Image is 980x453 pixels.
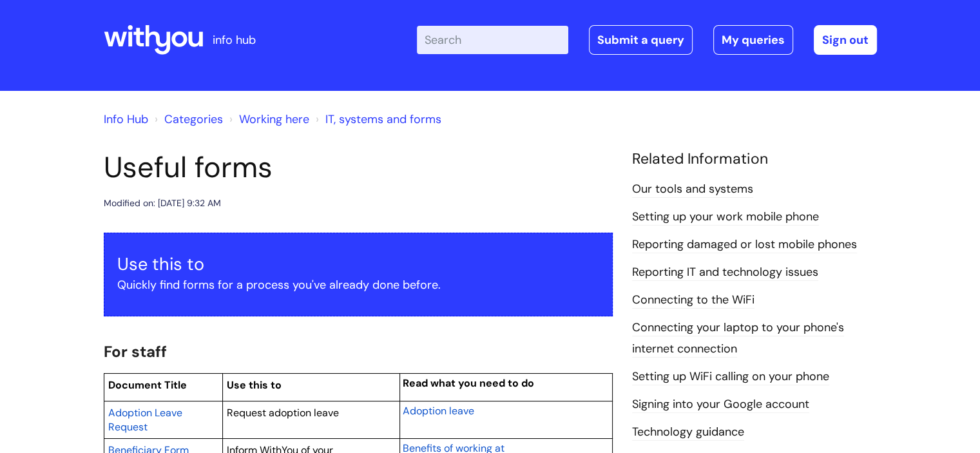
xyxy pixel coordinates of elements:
a: Working here [239,111,309,127]
h4: Related Information [632,150,877,168]
a: Submit a query [589,25,693,55]
li: Solution home [151,109,223,130]
a: Categories [164,111,223,127]
a: Connecting to the WiFi [632,292,754,309]
span: Request adoption leave [227,406,339,419]
li: Working here [226,109,309,130]
h1: Useful forms [104,150,613,185]
h3: Use this to [117,254,599,275]
div: | - [417,25,877,55]
a: Adoption leave [403,403,474,418]
input: Search [417,26,568,54]
a: Reporting damaged or lost mobile phones [632,236,857,253]
a: Our tools and systems [632,181,753,198]
a: Adoption Leave Request [108,405,182,434]
span: Adoption leave [403,404,474,418]
a: Reporting IT and technology issues [632,264,818,281]
a: IT, systems and forms [325,111,441,127]
a: Setting up your work mobile phone [632,209,819,226]
a: Technology guidance [632,424,744,441]
li: IT, systems and forms [312,109,441,130]
span: Document Title [108,378,187,392]
a: Connecting your laptop to your phone's internet connection [632,320,844,357]
span: Adoption Leave Request [108,406,182,434]
p: Quickly find forms for a process you've already done before. [117,275,599,295]
span: Use this to [227,378,282,392]
a: Signing into your Google account [632,396,809,413]
p: info hub [213,30,256,50]
span: For staff [104,342,167,361]
a: Sign out [814,25,877,55]
span: Read what you need to do [403,376,534,390]
a: Info Hub [104,111,148,127]
a: Setting up WiFi calling on your phone [632,369,829,385]
a: My queries [713,25,793,55]
div: Modified on: [DATE] 9:32 AM [104,195,221,211]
